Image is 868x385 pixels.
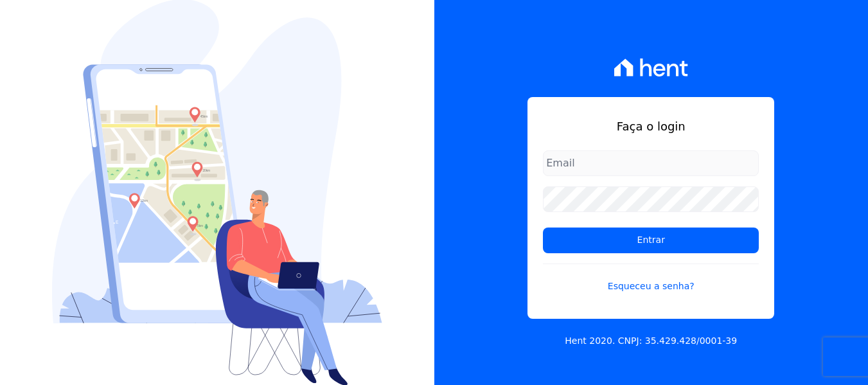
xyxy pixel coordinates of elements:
p: Hent 2020. CNPJ: 35.429.428/0001-39 [565,334,737,348]
h1: Faça o login [543,118,759,135]
input: Email [543,150,759,176]
input: Entrar [543,228,759,253]
a: Esqueceu a senha? [543,264,759,293]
